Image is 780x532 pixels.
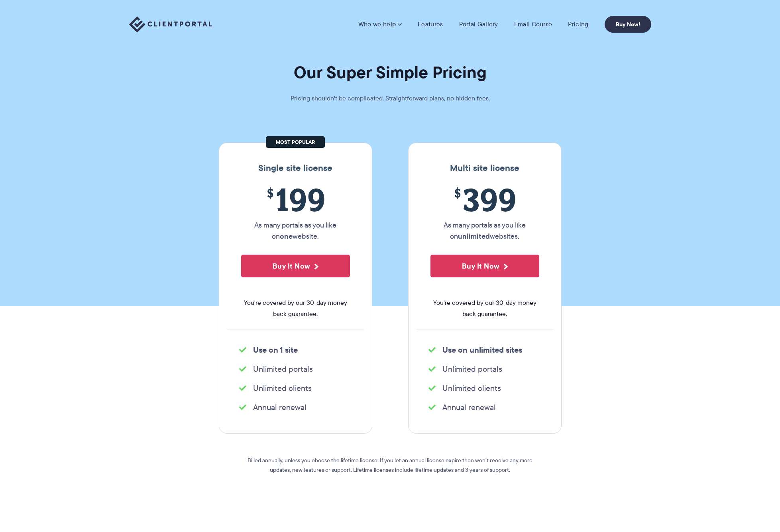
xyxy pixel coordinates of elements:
[514,20,552,28] a: Email Course
[247,455,534,475] p: Billed annually, unless you choose the lifetime license. If you let an annual license expire then...
[358,20,402,28] a: Who we help
[239,383,352,394] li: Unlimited clients
[568,20,588,28] a: Pricing
[280,231,293,241] strong: one
[253,344,298,356] strong: Use on 1 site
[442,344,522,356] strong: Use on unlimited sites
[430,297,539,320] span: You're covered by our 30-day money back guarantee.
[459,20,498,28] a: Portal Gallery
[428,402,541,413] li: Annual renewal
[239,363,352,375] li: Unlimited portals
[239,402,352,413] li: Annual renewal
[241,220,350,242] p: As many portals as you like on website.
[227,163,364,173] h3: Single site license
[417,163,553,173] h3: Multi site license
[271,93,510,104] p: Pricing shouldn't be complicated. Straightforward plans, no hidden fees.
[430,255,539,277] button: Buy It Now
[605,16,651,33] a: Buy Now!
[241,181,350,218] span: 199
[428,383,541,394] li: Unlimited clients
[458,231,490,241] strong: unlimited
[418,20,443,28] a: Features
[428,363,541,375] li: Unlimited portals
[241,255,350,277] button: Buy It Now
[430,220,539,242] p: As many portals as you like on websites.
[430,181,539,218] span: 399
[241,297,350,320] span: You're covered by our 30-day money back guarantee.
